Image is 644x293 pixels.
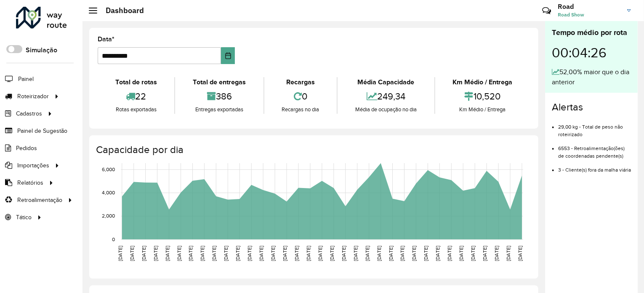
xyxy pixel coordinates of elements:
div: Média Capacidade [340,77,432,87]
span: Pedidos [16,144,37,153]
text: [DATE] [200,246,205,261]
h3: Road [558,3,621,11]
text: [DATE] [506,246,511,261]
div: 386 [177,87,261,105]
div: Recargas no dia [266,105,335,114]
div: Total de entregas [177,77,261,87]
li: 29,00 kg - Total de peso não roteirizado [558,117,631,138]
text: [DATE] [400,246,405,261]
text: [DATE] [211,246,217,261]
text: [DATE] [317,246,323,261]
text: [DATE] [412,246,417,261]
text: [DATE] [306,246,311,261]
span: Roteirizador [17,92,49,101]
div: Entregas exportadas [177,105,261,114]
text: [DATE] [270,246,276,261]
span: Retroalimentação [17,196,62,204]
text: [DATE] [365,246,370,261]
text: [DATE] [188,246,194,261]
text: [DATE] [117,246,123,261]
div: Recargas [266,77,335,87]
span: Tático [16,213,32,222]
a: Contato Rápido [538,2,556,20]
span: Importações [17,161,49,170]
li: 6553 - Retroalimentação(ões) de coordenadas pendente(s) [558,138,631,160]
text: [DATE] [247,246,252,261]
text: [DATE] [129,246,135,261]
h2: Dashboard [97,6,144,15]
text: 4,000 [102,190,115,196]
text: 6,000 [102,167,115,172]
text: [DATE] [494,246,499,261]
h4: Alertas [552,101,631,113]
div: Km Médio / Entrega [437,105,528,114]
span: Relatórios [17,178,43,187]
text: [DATE] [165,246,170,261]
text: [DATE] [258,246,264,261]
button: Choose Date [221,47,235,64]
text: [DATE] [458,246,464,261]
div: Tempo médio por rota [552,27,631,38]
h4: Capacidade por dia [96,144,530,156]
text: [DATE] [435,246,441,261]
div: Total de rotas [100,77,172,87]
text: [DATE] [517,246,523,261]
div: Média de ocupação no dia [340,105,432,114]
text: [DATE] [141,246,146,261]
div: 52,00% maior que o dia anterior [552,67,631,87]
div: 22 [100,87,172,105]
text: 0 [112,237,115,242]
span: Painel [18,75,34,83]
span: Road Show [558,11,621,19]
text: [DATE] [376,246,382,261]
div: Rotas exportadas [100,105,172,114]
div: 249,34 [340,87,432,105]
text: [DATE] [447,246,452,261]
text: 2,000 [102,213,115,219]
text: [DATE] [235,246,240,261]
text: [DATE] [176,246,182,261]
text: [DATE] [388,246,394,261]
span: Cadastros [16,109,42,118]
text: [DATE] [329,246,335,261]
text: [DATE] [482,246,487,261]
div: 10,520 [437,87,528,105]
text: [DATE] [223,246,229,261]
label: Data [98,34,114,44]
li: 3 - Cliente(s) fora da malha viária [558,160,631,174]
text: [DATE] [470,246,476,261]
div: Km Médio / Entrega [437,77,528,87]
text: [DATE] [341,246,346,261]
span: Painel de Sugestão [17,126,67,135]
text: [DATE] [423,246,429,261]
text: [DATE] [282,246,287,261]
text: [DATE] [294,246,299,261]
div: 0 [266,87,335,105]
div: 00:04:26 [552,38,631,67]
text: [DATE] [353,246,358,261]
label: Simulação [26,45,57,55]
text: [DATE] [153,246,158,261]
